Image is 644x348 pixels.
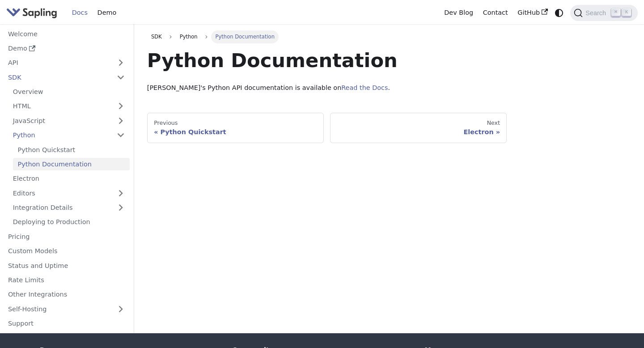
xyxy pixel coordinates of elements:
a: Editors [8,187,112,199]
a: NextElectron [330,113,507,143]
a: Status and Uptime [3,259,130,272]
div: Electron [337,128,500,136]
a: GitHub [513,6,552,20]
img: Sapling.ai [6,6,57,19]
button: Switch between dark and light mode (currently system mode) [553,6,566,19]
span: Python [176,30,202,43]
a: Read the Docs [341,84,388,91]
button: Search (Command+K) [570,5,637,21]
a: Electron [8,172,130,185]
a: API [3,56,112,69]
a: SDK [147,30,166,43]
a: Support [3,317,130,330]
span: SDK [151,34,162,40]
a: Other Integrations [3,288,130,301]
nav: Breadcrumbs [147,30,507,43]
a: Dev Blog [439,6,478,20]
span: Python Documentation [211,30,279,43]
a: JavaScript [8,114,130,127]
div: Next [337,119,500,127]
a: SDK [3,71,112,84]
a: Python [8,129,130,142]
a: Python Documentation [13,158,130,171]
a: HTML [8,100,130,113]
a: Demo [93,6,121,20]
a: Rate Limits [3,274,130,287]
p: [PERSON_NAME]'s Python API documentation is available on . [147,83,507,93]
a: Pricing [3,230,130,243]
a: Python Quickstart [13,143,130,156]
a: Self-Hosting [3,302,130,315]
button: Collapse sidebar category 'SDK' [112,71,130,84]
a: Custom Models [3,245,130,258]
kbd: K [622,8,631,17]
button: Expand sidebar category 'API' [112,56,130,69]
a: Welcome [3,27,130,40]
a: Integration Details [8,201,130,214]
a: Overview [8,85,130,98]
a: Docs [67,6,93,20]
a: Deploying to Production [8,216,130,229]
a: Sapling.ai [6,6,60,19]
h1: Python Documentation [147,48,507,72]
kbd: ⌘ [611,8,620,17]
span: Search [583,9,611,17]
div: Previous [154,119,317,127]
a: Demo [3,42,130,55]
div: Python Quickstart [154,128,317,136]
button: Expand sidebar category 'Editors' [112,187,130,199]
a: PreviousPython Quickstart [147,113,324,143]
a: Contact [478,6,513,20]
nav: Docs pages [147,113,507,143]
